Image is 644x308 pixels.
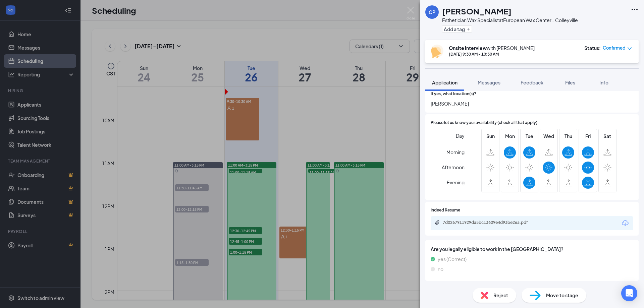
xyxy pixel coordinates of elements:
div: [DATE] 9:30 AM - 10:30 AM [449,51,535,57]
span: If yes, what location(s)? [431,91,476,97]
span: Mon [504,132,516,140]
span: yes (Correct) [438,255,467,263]
span: Fri [582,132,594,140]
span: Indeed Resume [431,207,460,213]
span: Feedback [521,79,543,85]
div: Esthetician Wax Specialist at European Wax Center - Colleyville [442,17,578,23]
div: CP [429,9,435,15]
div: 7d0267911929da5bc13609e4d93be26a.pdf [443,220,537,225]
h1: [PERSON_NAME] [442,5,512,17]
span: Info [599,79,608,85]
div: Open Intercom Messenger [621,285,637,301]
span: Are you legally eligible to work in the [GEOGRAPHIC_DATA]? [431,245,633,253]
span: Evening [447,176,465,188]
span: Tue [523,132,535,140]
span: down [627,46,632,51]
span: no [438,265,443,273]
span: Day [456,132,465,139]
svg: Ellipses [631,5,639,13]
div: Status : [584,45,601,51]
span: [PERSON_NAME] [431,100,633,107]
span: Sat [601,132,613,140]
b: Onsite Interview [449,45,487,51]
span: Thu [562,132,574,140]
span: Confirmed [603,45,626,51]
span: Sun [484,132,496,140]
span: Files [565,79,575,85]
span: Application [432,79,458,85]
a: Paperclip7d0267911929da5bc13609e4d93be26a.pdf [435,220,543,226]
span: Morning [446,146,465,158]
span: Move to stage [546,292,578,299]
span: Please let us know your availability (check all that apply) [431,120,537,126]
div: with [PERSON_NAME] [449,45,535,51]
svg: Download [621,219,629,227]
span: Afternoon [442,161,465,173]
svg: Paperclip [435,220,440,225]
span: Messages [478,79,500,85]
span: Wed [543,132,555,140]
button: PlusAdd a tag [442,25,472,33]
svg: Plus [466,27,470,31]
span: Reject [493,292,508,299]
